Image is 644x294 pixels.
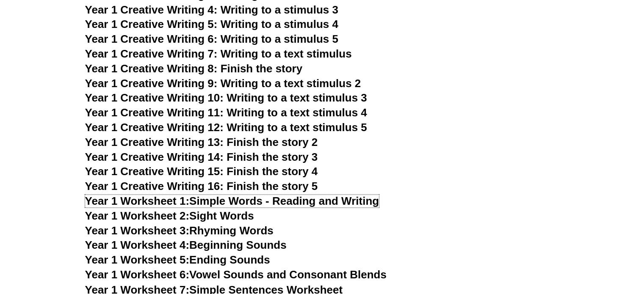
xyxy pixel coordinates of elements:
a: Year 1 Creative Writing 8: Finish the story [85,62,303,75]
span: Year 1 Worksheet 4: [85,239,190,251]
iframe: Chat Widget [503,199,644,294]
a: Year 1 Creative Writing 5: Writing to a stimulus 4 [85,18,338,30]
a: Year 1 Creative Writing 7: Writing to a text stimulus [85,47,352,60]
span: Year 1 Worksheet 5: [85,253,190,266]
a: Year 1 Creative Writing 14: Finish the story 3 [85,151,318,163]
a: Year 1 Creative Writing 16: Finish the story 5 [85,180,318,192]
a: Year 1 Worksheet 4:Beginning Sounds [85,239,287,251]
a: Year 1 Creative Writing 10: Writing to a text stimulus 3 [85,91,367,104]
span: Year 1 Worksheet 2: [85,209,190,222]
a: Year 1 Creative Writing 9: Writing to a text stimulus 2 [85,77,361,90]
a: Year 1 Creative Writing 15: Finish the story 4 [85,165,318,178]
a: Year 1 Creative Writing 6: Writing to a stimulus 5 [85,33,338,45]
a: Year 1 Creative Writing 11: Writing to a text stimulus 4 [85,106,367,119]
a: Year 1 Creative Writing 13: Finish the story 2 [85,136,318,148]
span: Year 1 Worksheet 3: [85,224,190,237]
span: Year 1 Worksheet 1: [85,195,190,207]
a: Year 1 Worksheet 3:Rhyming Words [85,224,274,237]
a: Year 1 Worksheet 2:Sight Words [85,209,254,222]
a: Year 1 Creative Writing 12: Writing to a text stimulus 5 [85,121,367,134]
a: Year 1 Worksheet 1:Simple Words - Reading and Writing [85,195,379,207]
a: Year 1 Worksheet 5:Ending Sounds [85,253,270,266]
span: Year 1 Worksheet 6: [85,268,190,281]
a: Year 1 Creative Writing 4: Writing to a stimulus 3 [85,3,338,16]
a: Year 1 Worksheet 6:Vowel Sounds and Consonant Blends [85,268,387,281]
